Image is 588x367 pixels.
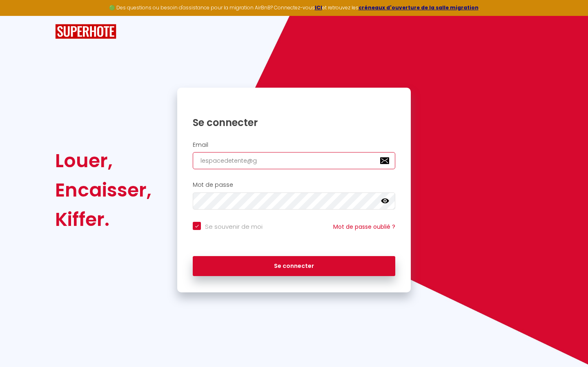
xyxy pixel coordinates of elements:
[55,24,116,39] img: SuperHote logo
[193,256,395,276] button: Se connecter
[55,205,151,234] div: Kiffer.
[193,181,395,188] h2: Mot de passe
[315,4,322,11] a: ICI
[193,116,395,129] h1: Se connecter
[193,141,395,148] h2: Email
[7,3,31,28] button: Ouvrir le widget de chat LiveChat
[193,152,395,169] input: Ton Email
[359,4,479,11] a: créneaux d'ouverture de la salle migration
[333,223,395,231] a: Mot de passe oublié ?
[55,146,151,175] div: Louer,
[55,175,151,205] div: Encaisser,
